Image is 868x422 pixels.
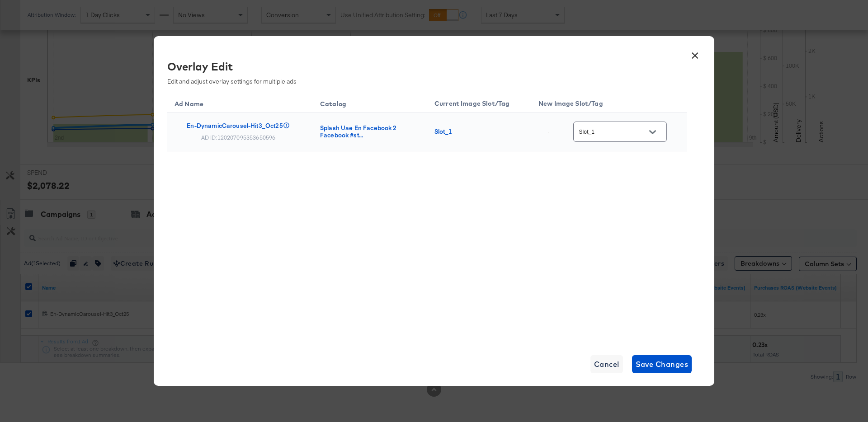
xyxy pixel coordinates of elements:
[201,134,276,141] div: AD ID: 120207095353650596
[434,128,520,135] div: Slot_1
[531,92,687,113] th: New Image Slot/Tag
[632,355,692,373] button: Save Changes
[594,358,619,370] span: Cancel
[320,100,358,108] span: Catalog
[167,59,680,85] div: Edit and adjust overlay settings for multiple ads
[590,355,623,373] button: Cancel
[175,100,215,108] span: Ad Name
[687,45,703,61] button: ×
[646,125,659,139] button: Open
[427,92,531,113] th: Current Image Slot/Tag
[636,358,689,370] span: Save Changes
[320,124,416,139] div: Splash Uae En Facebook 2 Facebook #st...
[187,122,283,130] div: En-DynamicCarousel-Hit3_Oct25
[167,59,680,74] div: Overlay Edit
